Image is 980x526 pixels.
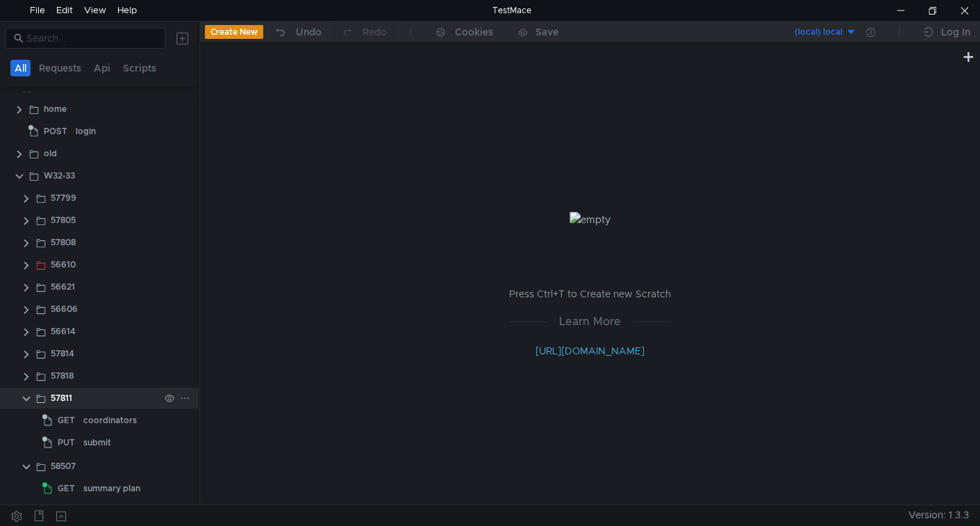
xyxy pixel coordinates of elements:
[83,432,111,453] div: submit
[205,25,263,39] button: Create New
[263,22,331,42] button: Undo
[509,286,671,302] p: Press Ctrl+T to Create new Scratch
[58,478,75,499] span: GET
[58,410,75,431] span: GET
[26,31,157,46] input: Search...
[51,254,76,275] div: 56610
[908,505,969,525] span: Version: 1.3.3
[76,121,96,142] div: login
[51,299,78,320] div: 56606
[535,27,558,37] div: Save
[44,99,67,120] div: home
[51,456,76,477] div: 58507
[296,24,322,40] div: Undo
[760,21,856,43] button: (local) local
[548,313,632,330] span: Learn More
[535,345,645,357] a: [URL][DOMAIN_NAME]
[941,24,970,40] div: Log In
[51,321,76,342] div: 56614
[51,232,76,253] div: 57808
[51,210,76,231] div: 57805
[455,24,493,40] div: Cookies
[90,60,115,76] button: Api
[51,388,72,409] div: 57811
[44,121,67,142] span: POST
[331,22,397,42] button: Redo
[35,60,85,76] button: Requests
[570,212,611,227] img: empty
[119,60,160,76] button: Scripts
[10,60,31,76] button: All
[51,277,75,297] div: 56621
[44,143,57,164] div: old
[58,432,75,453] span: PUT
[51,343,74,364] div: 57814
[51,188,76,208] div: 57799
[44,165,75,186] div: W32-33
[363,24,387,40] div: Redo
[51,365,74,386] div: 57818
[83,478,140,499] div: summary plan
[795,26,842,39] div: (local) local
[83,410,137,431] div: coordinators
